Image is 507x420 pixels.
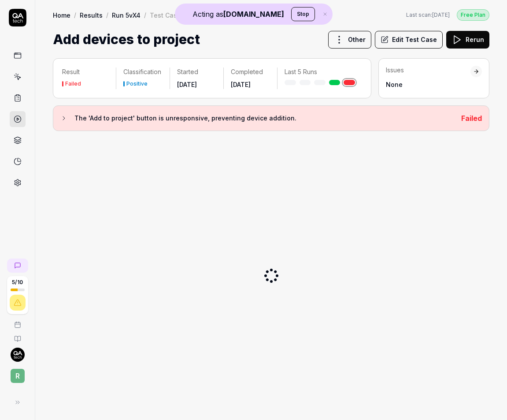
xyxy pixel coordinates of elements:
[53,11,70,19] a: Home
[11,348,25,362] img: 7ccf6c19-61ad-4a6c-8811-018b02a1b829.jpg
[106,11,108,19] div: /
[126,81,148,86] div: Positive
[386,66,470,75] div: Issues
[74,113,454,124] h3: The 'Add to project' button is unresponsive, preventing device addition.
[177,81,197,88] time: [DATE]
[112,11,141,19] a: Run 5vX4
[12,280,23,285] span: 5 / 10
[60,113,454,124] button: The 'Add to project' button is unresponsive, preventing device addition.
[291,7,315,21] button: Stop
[4,362,31,385] button: R
[457,9,489,21] button: Free Plan
[328,31,371,49] button: Other
[11,369,25,383] span: R
[74,11,76,19] div: /
[177,67,216,76] p: Started
[406,11,450,19] span: Last scan:
[62,67,109,76] p: Result
[386,80,470,89] div: None
[80,11,103,19] a: Results
[53,30,200,49] h1: Add devices to project
[144,11,146,19] div: /
[461,114,482,123] span: Failed
[375,31,443,49] button: Edit Test Case
[446,31,489,49] button: Rerun
[65,81,81,86] div: Failed
[285,67,355,76] p: Last 5 Runs
[406,11,450,19] button: Last scan:[DATE]
[4,328,31,342] a: Documentation
[231,67,270,76] p: Completed
[7,259,28,273] a: New conversation
[231,81,251,88] time: [DATE]
[123,67,163,76] p: Classification
[432,11,450,18] time: [DATE]
[150,11,202,19] div: Test Case Result
[4,314,31,328] a: Book a call with us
